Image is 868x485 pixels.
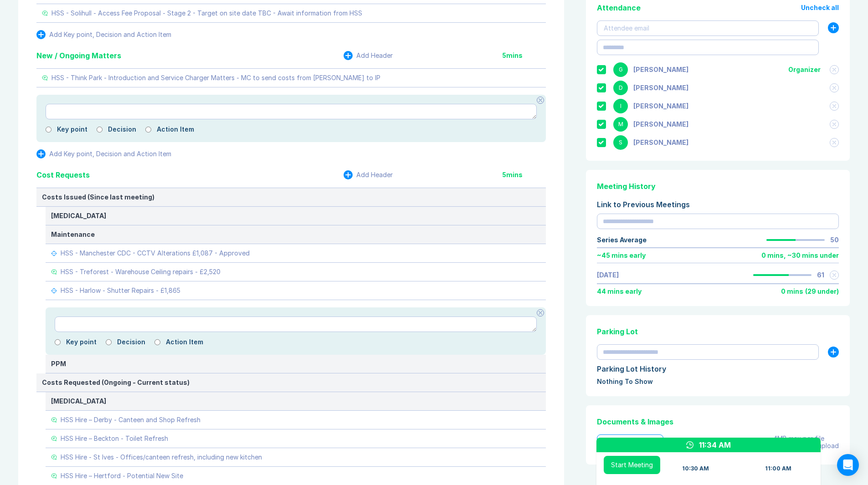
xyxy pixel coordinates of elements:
[633,84,688,92] div: Debbie Coburn
[604,456,660,474] button: Start Meeting
[597,2,641,13] div: Attendance
[613,117,628,132] div: M
[42,194,540,201] div: Costs Issued (Since last meeting)
[801,4,839,11] button: Uncheck all
[597,236,647,244] div: Series Average
[61,416,200,424] div: HSS Hire – Derby - Canteen and Shop Refresh
[51,10,362,17] div: HSS - Solihull - Access Fee Proposal - Stage 2 - Target on site date TBC - Await information from...
[356,52,393,59] div: Add Header
[597,434,663,450] div: Upload File(s)
[157,126,194,133] label: Action Item
[36,30,171,39] button: Add Key point, Decision and Action Item
[51,398,540,405] div: [MEDICAL_DATA]
[51,360,540,368] div: PPM
[613,99,628,113] div: I
[633,121,688,128] div: Matthew Cooper
[597,271,619,279] a: [DATE]
[344,51,393,60] button: Add Header
[613,62,628,77] div: G
[805,288,839,295] div: ( 29 under )
[682,465,709,472] div: 10:30 AM
[597,326,839,337] div: Parking Lot
[61,268,221,276] div: HSS - Treforest - Warehouse Ceiling repairs - £2,520
[597,252,646,259] div: ~ 45 mins early
[633,102,688,110] div: Iain Parnell
[61,454,262,461] div: HSS Hire - St Ives - Offices/canteen refresh, including new kitchen
[57,126,87,133] label: Key point
[42,379,540,386] div: Costs Requested (Ongoing - Current status)
[597,378,839,385] div: Nothing To Show
[61,250,250,257] div: HSS - Manchester CDC - CCTV Alterations £1,087 - Approved
[765,465,791,472] div: 11:00 AM
[344,170,393,179] button: Add Header
[597,416,839,427] div: Documents & Images
[613,135,628,150] div: S
[502,52,546,59] div: 5 mins
[633,139,688,146] div: Sandra Ulaszewski
[597,363,839,374] div: Parking Lot History
[49,150,171,158] div: Add Key point, Decision and Action Item
[781,288,803,295] div: 0 mins
[36,50,121,61] div: New / Ongoing Matters
[699,439,731,450] div: 11:34 AM
[817,271,824,279] div: 61
[49,31,171,38] div: Add Key point, Decision and Action Item
[61,472,183,480] div: HSS Hire – Hertford - Potential New Site
[830,236,839,244] div: 50
[788,66,821,73] div: Organizer
[597,199,839,210] div: Link to Previous Meetings
[613,81,628,95] div: D
[597,181,839,192] div: Meeting History
[108,126,136,133] label: Decision
[117,338,145,346] label: Decision
[51,74,380,82] div: HSS - Think Park - Introduction and Service Charger Matters - MC to send costs from [PERSON_NAME]...
[166,338,203,346] label: Action Item
[502,171,546,179] div: 5 mins
[51,231,540,238] div: Maintenance
[633,66,688,73] div: Gemma White
[356,171,393,179] div: Add Header
[36,149,171,158] button: Add Key point, Decision and Action Item
[61,435,168,442] div: HSS Hire – Beckton - Toilet Refresh
[837,454,859,476] div: Open Intercom Messenger
[773,435,839,442] div: 4MB max per file
[51,212,540,220] div: [MEDICAL_DATA]
[61,287,180,294] div: HSS - Harlow - Shutter Repairs - £1,865
[761,252,839,259] div: 0 mins , ~ 30 mins under
[36,169,90,180] div: Cost Requests
[66,338,97,346] label: Key point
[597,288,642,295] div: 44 mins early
